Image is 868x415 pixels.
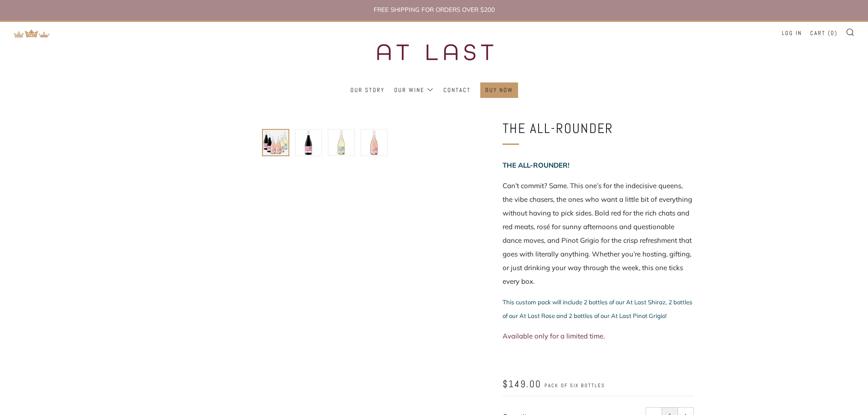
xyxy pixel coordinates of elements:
[394,83,434,97] a: Our Wine
[485,83,513,97] a: Buy Now
[503,118,694,139] h1: THE ALL-ROUNDER
[782,26,802,41] a: Log in
[14,28,50,37] a: Return to TKW Merchants
[262,129,289,156] button: Load image into Gallery viewer, THE ALL-ROUNDER
[810,26,837,41] a: Cart (0)
[503,332,605,340] span: Available only for a limited time.
[503,161,570,169] span: THE ALL-ROUNDER!
[503,298,693,319] span: This custom pack will include 2 bottles of our At Last Shiraz, 2 bottles of our At Last Rose and ...
[831,29,835,37] span: 0
[503,179,694,288] div: Can’t commit? Same. This one’s for the indecisive queens, the vibe chasers, the ones who want a l...
[14,29,50,38] img: Return to TKW Merchants
[503,378,541,390] span: $149.00
[263,130,288,155] img: Load image into Gallery viewer, THE ALL-ROUNDER
[443,83,471,97] a: Contact
[354,22,514,82] img: three kings wine merchants
[361,130,387,155] img: Load image into Gallery viewer, THE ALL-ROUNDER
[544,382,605,389] span: pack of six bottles
[329,130,354,155] img: Load image into Gallery viewer, THE ALL-ROUNDER
[296,130,321,155] img: Load image into Gallery viewer, THE ALL-ROUNDER
[350,83,385,97] a: Our Story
